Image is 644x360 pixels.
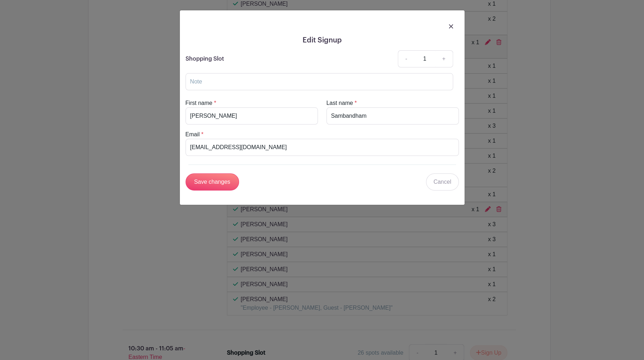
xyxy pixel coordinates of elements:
[186,173,239,191] input: Save changes
[435,50,453,67] a: +
[186,130,200,139] label: Email
[449,24,453,29] img: close_button-5f87c8562297e5c2d7936805f587ecaba9071eb48480494691a3f1689db116b3.svg
[326,99,353,107] label: Last name
[186,36,459,45] h5: Edit Signup
[186,99,213,107] label: First name
[398,50,414,67] a: -
[186,55,224,63] p: Shopping Slot
[426,173,459,191] a: Cancel
[186,73,453,90] input: Note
